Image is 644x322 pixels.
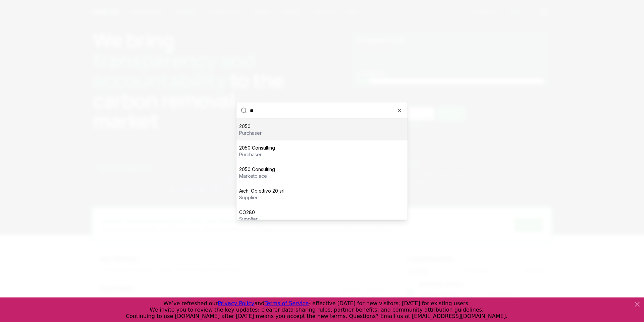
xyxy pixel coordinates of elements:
[239,209,258,216] p: CO280
[239,216,258,223] p: supplier
[239,173,275,179] p: marketplace
[239,151,275,158] p: purchaser
[239,166,275,173] p: 2050 Consulting
[239,130,262,136] p: purchaser
[239,194,284,201] p: supplier
[239,123,262,130] p: 2050
[239,145,275,151] p: 2050 Consulting
[239,188,284,194] p: Aichi Obiettivo 20 srl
